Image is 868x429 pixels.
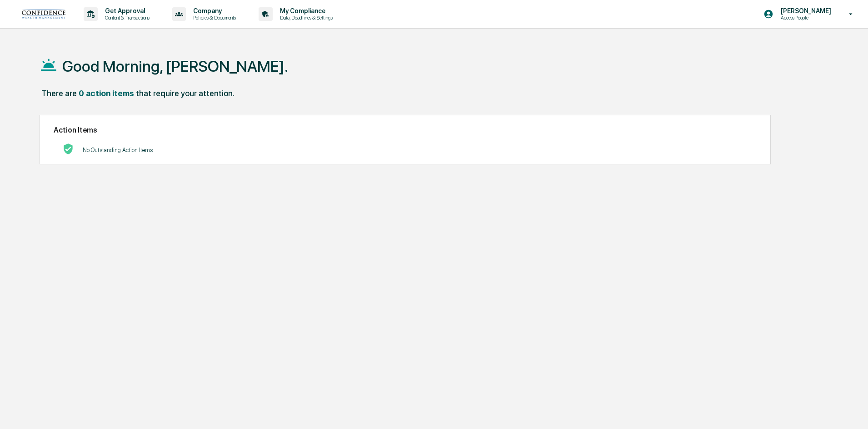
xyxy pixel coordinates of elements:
p: Data, Deadlines & Settings [273,15,337,21]
p: Policies & Documents [186,15,240,21]
p: Get Approval [98,7,154,15]
p: Access People [773,15,836,21]
div: There are [41,89,77,98]
div: 0 action items [79,89,134,98]
p: No Outstanding Action Items [83,147,153,153]
p: [PERSON_NAME] [773,7,836,15]
h1: Good Morning, [PERSON_NAME]. [62,57,288,75]
div: that require your attention. [136,89,234,98]
img: No Actions logo [63,143,74,154]
img: logo [22,10,65,19]
p: My Compliance [273,7,337,15]
p: Content & Transactions [98,15,154,21]
h2: Action Items [54,126,757,134]
p: Company [186,7,240,15]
